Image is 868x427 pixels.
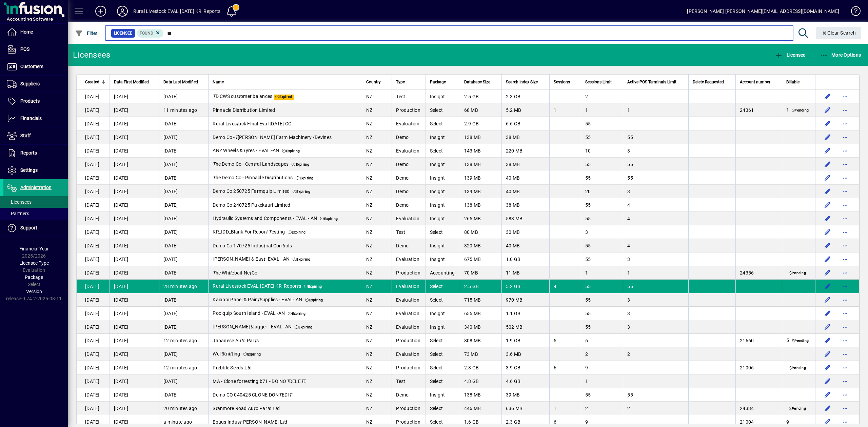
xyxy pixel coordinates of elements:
[581,90,623,103] td: 2
[460,90,501,103] td: 2.5 GB
[213,78,224,86] span: Name
[460,239,501,252] td: 320 MB
[110,252,159,266] td: [DATE]
[85,78,105,86] div: Created
[159,144,208,158] td: [DATE]
[291,257,312,263] span: Expiring
[392,185,425,198] td: Demo
[581,225,623,239] td: 3
[159,225,208,239] td: [DATE]
[362,198,392,212] td: NZ
[3,127,68,144] a: Staff
[213,243,292,248] span: Demo Co 170725 Indus rial Con rols
[822,322,833,332] button: Edit
[554,78,577,86] div: Sessions
[110,185,159,198] td: [DATE]
[623,212,688,225] td: 4
[840,267,851,278] button: More options
[840,294,851,305] button: More options
[213,135,332,140] span: Demo Co - [PERSON_NAME] Farm Machinery /Devines
[840,186,851,197] button: More options
[362,185,392,198] td: NZ
[464,78,497,86] div: Database Size
[114,78,155,86] div: Data First Modified
[362,130,392,144] td: NZ
[392,239,425,252] td: Demo
[822,30,856,36] span: Clear Search
[426,144,460,158] td: Select
[20,150,37,156] span: Reports
[213,78,358,86] div: Name
[426,198,460,212] td: Insight
[85,78,99,86] span: Created
[623,158,688,171] td: 55
[840,159,851,170] button: More options
[581,239,623,252] td: 55
[822,362,833,373] button: Edit
[213,175,215,180] em: T
[822,349,833,360] button: Edit
[581,130,623,144] td: 55
[213,256,290,262] span: [PERSON_NAME] & Eas - EVAL - AN
[840,105,851,116] button: More options
[20,225,37,230] span: Support
[693,78,731,86] div: Delete Requested
[77,144,110,158] td: [DATE]
[140,31,153,36] span: Found
[137,29,164,38] mat-chip: Found Status: Found
[392,90,425,103] td: Test
[3,58,68,75] a: Customers
[294,176,315,181] span: Expiring
[20,133,31,138] span: Staff
[77,252,110,266] td: [DATE]
[266,229,268,235] em: t
[822,294,833,305] button: Edit
[840,335,851,346] button: More options
[840,403,851,414] button: More options
[822,227,833,238] button: Edit
[213,161,289,167] span: he Demo Co - Cen ral Landscapes
[581,212,623,225] td: 55
[822,145,833,156] button: Edit
[585,78,619,86] div: Sessions Limit
[159,130,208,144] td: [DATE]
[114,78,149,86] span: Data First Modified
[362,225,392,239] td: NZ
[20,98,40,104] span: Products
[585,78,612,86] span: Sessions Limit
[840,389,851,400] button: More options
[501,171,549,185] td: 40 MB
[7,199,32,205] span: Licensees
[791,108,810,114] span: Pending
[3,196,68,208] a: Licensees
[392,252,425,266] td: Evaluation
[213,216,317,221] span: Hydraulic Sys ems and Componen s - EVAL - AN
[3,41,68,58] a: POS
[822,132,833,143] button: Edit
[501,212,549,225] td: 583 MB
[426,130,460,144] td: Insight
[237,121,238,126] em: t
[840,227,851,238] button: More options
[426,239,460,252] td: Insight
[269,229,271,235] em: T
[426,158,460,171] td: Insight
[213,188,290,194] span: Demo Co 250725 Farmquip Limi ed
[581,103,623,117] td: 1
[623,198,688,212] td: 4
[392,144,425,158] td: Evaluation
[786,78,811,86] div: Billable
[581,252,623,266] td: 55
[282,188,284,194] em: t
[77,198,110,212] td: [DATE]
[159,171,208,185] td: [DATE]
[822,389,833,400] button: Edit
[822,240,833,251] button: Edit
[396,78,405,86] span: Type
[110,90,159,103] td: [DATE]
[366,78,381,86] span: Country
[822,172,833,183] button: Edit
[623,171,688,185] td: 55
[3,93,68,110] a: Products
[775,52,806,58] span: Licensee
